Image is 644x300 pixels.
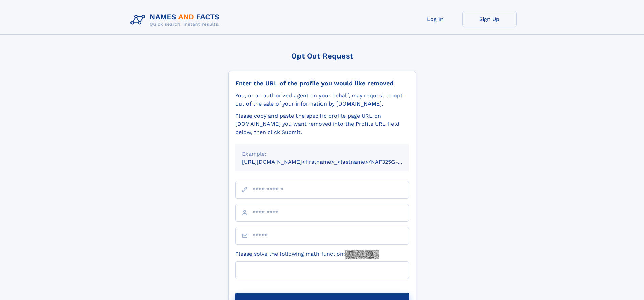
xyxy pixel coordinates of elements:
[128,11,225,29] img: Logo Names and Facts
[228,52,416,60] div: Opt Out Request
[235,79,409,87] div: Enter the URL of the profile you would like removed
[235,112,409,136] div: Please copy and paste the specific profile page URL on [DOMAIN_NAME] you want removed into the Pr...
[242,159,422,165] small: [URL][DOMAIN_NAME]<firstname>_<lastname>/NAF325G-xxxxxxxx
[235,250,379,259] label: Please solve the following math function:
[235,92,409,108] div: You, or an authorized agent on your behalf, may request to opt-out of the sale of your informatio...
[408,11,462,27] a: Log In
[462,11,517,27] a: Sign Up
[242,150,402,158] div: Example:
